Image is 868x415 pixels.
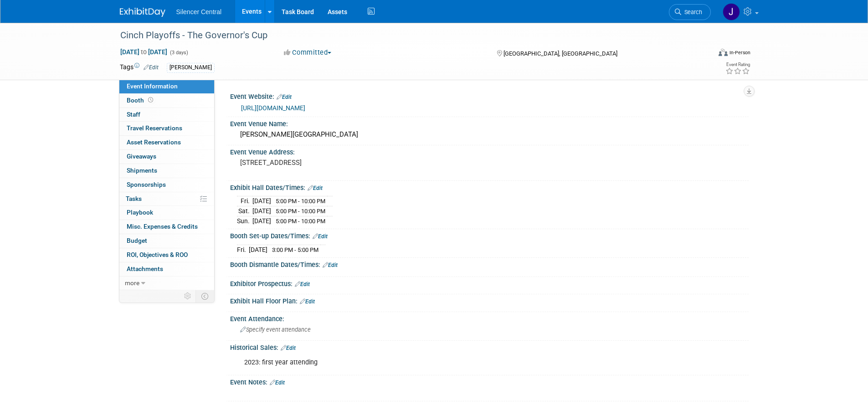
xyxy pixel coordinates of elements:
[127,251,188,258] span: ROI, Objectives & ROO
[167,63,215,72] div: [PERSON_NAME]
[119,136,214,149] a: Asset Reservations
[237,196,252,206] td: Fri.
[230,341,749,353] div: Historical Sales:
[127,181,166,188] span: Sponsorships
[127,209,153,216] span: Playbook
[119,122,214,135] a: Travel Reservations
[237,206,252,216] td: Sat.
[270,379,285,386] a: Edit
[230,375,749,387] div: Event Notes:
[240,159,436,167] pre: [STREET_ADDRESS]
[657,47,751,61] div: Event Format
[230,277,749,289] div: Exhibitor Prospectus:
[119,108,214,122] a: Staff
[126,195,142,202] span: Tasks
[127,167,157,174] span: Shipments
[238,354,648,372] div: 2023: first year attending
[281,48,335,57] button: Committed
[119,94,214,108] a: Booth
[503,50,617,57] span: [GEOGRAPHIC_DATA], [GEOGRAPHIC_DATA]
[276,198,325,205] span: 5:00 PM - 10:00 PM
[120,62,159,73] td: Tags
[240,326,311,333] span: Specify event attendance
[119,220,214,234] a: Misc. Expenses & Credits
[119,192,214,206] a: Tasks
[277,94,292,100] a: Edit
[237,128,742,142] div: [PERSON_NAME][GEOGRAPHIC_DATA]
[144,64,159,71] a: Edit
[127,138,181,146] span: Asset Reservations
[230,312,749,323] div: Event Attendance:
[230,258,749,270] div: Booth Dismantle Dates/Times:
[127,82,178,90] span: Event Information
[230,294,749,306] div: Exhibit Hall Floor Plan:
[195,290,214,302] td: Toggle Event Tabs
[146,97,155,103] span: Booth not reserved yet
[120,8,165,17] img: ExhibitDay
[249,245,267,254] td: [DATE]
[295,281,310,287] a: Edit
[272,246,318,253] span: 3:00 PM - 5:00 PM
[237,216,252,225] td: Sun.
[127,223,198,230] span: Misc. Expenses & Credits
[241,104,305,112] a: [URL][DOMAIN_NAME]
[127,97,155,104] span: Booth
[681,9,702,15] span: Search
[729,49,750,56] div: In-Person
[119,262,214,276] a: Attachments
[180,290,196,302] td: Personalize Event Tab Strip
[119,80,214,93] a: Event Information
[281,345,296,351] a: Edit
[237,245,249,254] td: Fri.
[723,3,740,20] img: Jessica Crawford
[252,216,271,225] td: [DATE]
[127,265,163,272] span: Attachments
[127,237,147,244] span: Budget
[719,49,728,56] img: Format-Inperson.png
[725,62,750,67] div: Event Rating
[276,218,325,225] span: 5:00 PM - 10:00 PM
[308,185,323,191] a: Edit
[300,298,315,305] a: Edit
[119,150,214,164] a: Giveaways
[169,50,188,56] span: (3 days)
[230,117,749,128] div: Event Venue Name:
[230,145,749,157] div: Event Venue Address:
[230,181,749,193] div: Exhibit Hall Dates/Times:
[119,206,214,220] a: Playbook
[120,48,168,56] span: [DATE] [DATE]
[119,248,214,262] a: ROI, Objectives & ROO
[230,90,749,102] div: Event Website:
[313,233,328,240] a: Edit
[119,277,214,290] a: more
[176,8,222,15] span: Silencer Central
[252,196,271,206] td: [DATE]
[669,4,711,20] a: Search
[119,164,214,178] a: Shipments
[119,178,214,192] a: Sponsorships
[127,153,156,160] span: Giveaways
[127,111,140,118] span: Staff
[139,48,148,56] span: to
[276,208,325,215] span: 5:00 PM - 10:00 PM
[323,262,338,268] a: Edit
[117,27,697,44] div: Cinch Playoffs - The Governor's Cup
[125,279,139,287] span: more
[119,234,214,248] a: Budget
[127,124,182,132] span: Travel Reservations
[230,229,749,241] div: Booth Set-up Dates/Times:
[252,206,271,216] td: [DATE]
